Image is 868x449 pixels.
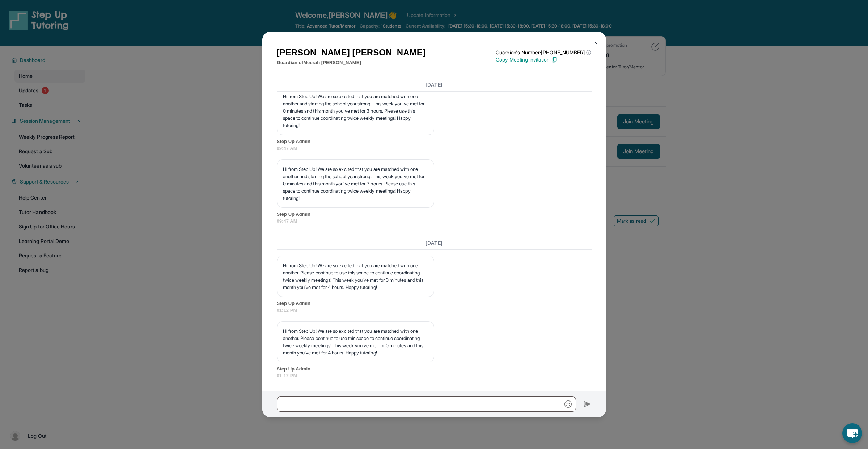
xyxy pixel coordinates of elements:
[277,211,592,218] span: Step Up Admin
[586,49,591,56] span: ⓘ
[277,81,592,88] h3: [DATE]
[277,145,592,152] span: 09:47 AM
[277,300,592,307] span: Step Up Admin
[496,49,591,56] p: Guardian's Number: [PHONE_NUMBER]
[592,39,598,45] img: Close Icon
[277,218,592,225] span: 09:47 AM
[277,372,592,379] span: 01:12 PM
[277,365,592,373] span: Step Up Admin
[277,138,592,145] span: Step Up Admin
[842,423,862,443] button: chat-button
[583,400,592,408] img: Send icon
[277,239,592,247] h3: [DATE]
[277,46,425,59] h1: [PERSON_NAME] [PERSON_NAME]
[283,327,428,356] p: Hi from Step Up! We are so excited that you are matched with one another. Please continue to use ...
[277,307,592,314] span: 01:12 PM
[283,262,428,291] p: Hi from Step Up! We are so excited that you are matched with one another. Please continue to use ...
[277,59,425,66] p: Guardian of Meerah [PERSON_NAME]
[283,165,428,202] p: Hi from Step Up! We are so excited that you are matched with one another and starting the school ...
[283,93,428,129] p: Hi from Step Up! We are so excited that you are matched with one another and starting the school ...
[551,56,558,63] img: Copy Icon
[496,56,591,63] p: Copy Meeting Invitation
[564,400,572,408] img: Emoji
